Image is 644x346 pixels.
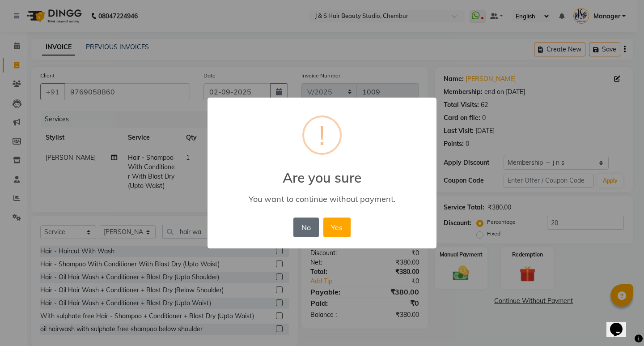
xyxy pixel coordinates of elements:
[323,218,351,237] button: Yes
[220,194,424,204] div: You want to continue without payment.
[293,218,318,237] button: No
[606,310,635,337] iframe: chat widget
[208,159,436,186] h2: Are you sure
[319,117,325,153] div: !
